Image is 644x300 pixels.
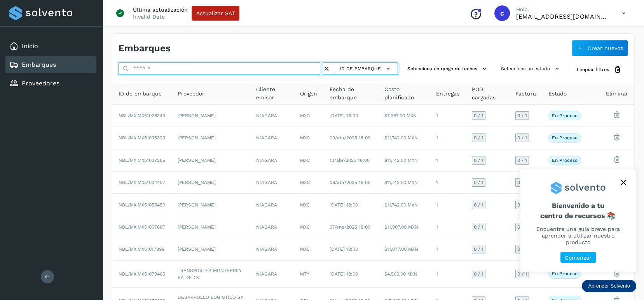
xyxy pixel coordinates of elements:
p: Última actualización [133,6,188,13]
td: 1 [430,261,466,288]
td: 1 [430,127,466,149]
p: Invalid Date [133,13,165,20]
span: 0 / 1 [474,135,483,140]
td: NIAGARA [250,261,293,288]
div: Proveedores [5,75,96,92]
div: Inicio [5,38,96,55]
span: Entregas [436,90,459,98]
span: [DATE] 18:00 [329,271,358,277]
span: NBL/MX.MX51026349 [119,113,165,118]
td: MXC [293,238,323,260]
a: Embarques [22,61,56,68]
span: 0 / 1 [474,158,483,163]
td: [PERSON_NAME] [171,216,250,238]
span: Crear nuevos [588,45,623,51]
td: [PERSON_NAME] [171,105,250,127]
div: Aprender Solvento [582,280,636,292]
span: 0 / 1 [517,180,527,185]
span: [DATE] 18:00 [329,202,358,208]
td: $4,500.00 MXN [378,261,430,288]
span: 0 / 1 [517,135,527,140]
span: 0 / 1 [474,272,483,276]
span: 0 / 1 [517,225,527,229]
p: cavila@niagarawater.com [516,13,609,20]
span: POD cargadas [472,85,503,102]
p: En proceso [552,135,578,140]
span: NBL/MX.MX51017899 [119,246,164,252]
span: Origen [300,90,317,98]
span: 06/abr/2025 18:00 [329,180,370,185]
span: 0 / 1 [517,203,527,207]
span: Proveedor [178,90,204,98]
span: NBL/MX.MX51035323 [119,135,165,140]
p: Comenzar [565,255,592,261]
button: Limpiar filtros [571,62,628,77]
p: En proceso [552,271,578,276]
span: NBL/MX.MX51007687 [119,224,165,230]
span: Costo planificado [384,85,424,102]
span: Cliente emisor [256,85,287,102]
span: Fecha de embarque [329,85,372,102]
div: Aprender Solvento [520,170,636,272]
a: Proveedores [22,80,59,87]
p: centro de recursos 📚 [529,212,627,220]
span: 13/abr/2025 18:00 [329,158,369,163]
span: Eliminar [606,90,628,98]
button: close, [618,177,629,188]
span: 0 / 1 [474,180,483,185]
span: NBL/MX.MX51034407 [119,180,165,185]
span: NBL/MX.MX51037265 [119,158,165,163]
span: [DATE] 18:00 [329,246,358,252]
td: 1 [430,105,466,127]
td: $11,742.00 MXN [378,149,430,172]
td: $7,967.00 MXN [378,105,430,127]
td: MXC [293,216,323,238]
button: Crear nuevos [572,40,628,56]
td: [PERSON_NAME] [171,149,250,172]
td: MXC [293,105,323,127]
p: Aprender Solvento [588,283,630,289]
span: ID de embarque [119,90,162,98]
button: Selecciona un rango de fechas [404,62,492,75]
p: En proceso [552,113,578,118]
td: [PERSON_NAME] [171,238,250,260]
p: En proceso [552,158,578,163]
td: NIAGARA [250,238,293,260]
td: 1 [430,238,466,260]
button: Selecciona un estado [498,62,564,75]
a: Inicio [22,42,38,50]
button: Actualizar SAT [192,6,239,21]
span: Bienvenido a tu [529,201,627,220]
span: Actualizar SAT [196,10,235,16]
td: $11,742.00 MXN [378,194,430,216]
td: MXC [293,194,323,216]
td: MXC [293,172,323,194]
td: NIAGARA [250,216,293,238]
td: MXC [293,127,323,149]
td: TRANSPORTES MONTERREY SA DE CV [171,261,250,288]
td: 1 [430,149,466,172]
span: 0 / 1 [517,247,527,251]
div: Embarques [5,56,96,73]
td: 1 [430,172,466,194]
p: Hola, [516,6,609,13]
td: $11,742.00 MXN [378,172,430,194]
td: NIAGARA [250,105,293,127]
span: 0 / 1 [474,113,483,118]
td: $11,907.00 MXN [378,216,430,238]
span: ID de embarque [340,65,381,72]
td: $11,742.00 MXN [378,127,430,149]
td: NIAGARA [250,127,293,149]
td: MXC [293,149,323,172]
span: Estado [548,90,567,98]
button: ID de embarque [337,63,394,75]
td: [PERSON_NAME] [171,172,250,194]
span: 0 / 1 [517,272,527,276]
span: 0 / 1 [474,225,483,229]
td: NIAGARA [250,194,293,216]
button: Comenzar [560,252,596,263]
td: MTY [293,261,323,288]
td: [PERSON_NAME] [171,127,250,149]
td: [PERSON_NAME] [171,194,250,216]
span: NBL/MX.MX51079465 [119,271,165,277]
